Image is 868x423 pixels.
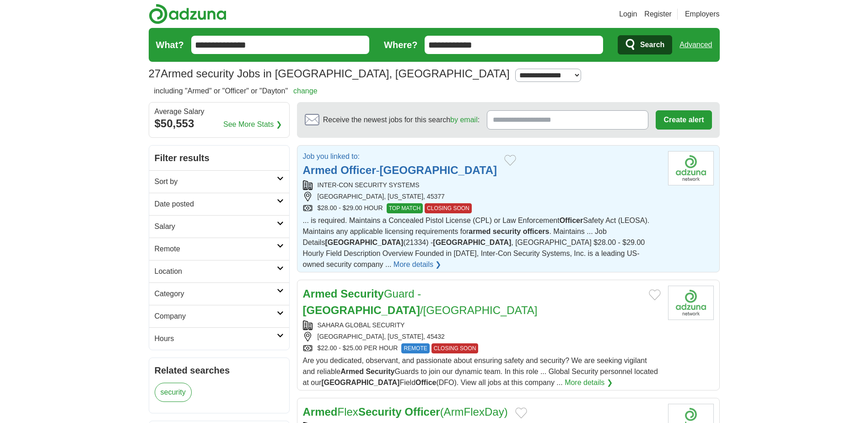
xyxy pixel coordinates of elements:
span: REMOTE [401,343,429,353]
strong: armed [469,228,491,235]
h2: Remote [155,244,277,255]
a: More details ❯ [565,377,613,388]
a: Salary [149,215,289,238]
strong: Officer [560,217,583,224]
a: Company [149,305,289,327]
h2: Location [155,266,277,277]
button: Search [618,35,672,54]
a: Employers [685,9,720,20]
strong: Armed [303,164,338,176]
span: Search [640,36,664,54]
h2: Hours [155,333,277,344]
a: See More Stats ❯ [223,119,282,130]
strong: Officer [404,406,440,418]
h2: Category [155,288,277,299]
span: 27 [149,65,161,82]
span: TOP MATCH [387,203,423,213]
button: Create alert [656,110,712,130]
strong: Office [415,379,436,386]
h1: Armed security Jobs in [GEOGRAPHIC_DATA], [GEOGRAPHIC_DATA] [149,67,510,80]
strong: [GEOGRAPHIC_DATA] [433,239,511,246]
p: Job you linked to: [303,151,497,162]
button: Add to favorite jobs [515,407,527,418]
strong: Security [366,368,394,375]
span: CLOSING SOON [431,343,479,353]
a: Advanced [679,36,712,54]
span: CLOSING SOON [425,203,472,213]
h2: Related searches [155,363,284,377]
div: [GEOGRAPHIC_DATA], [US_STATE], 45432 [303,332,661,342]
h2: Sort by [155,176,277,187]
strong: Armed [303,406,338,418]
label: Where? [384,38,417,52]
a: Armed Officer-[GEOGRAPHIC_DATA] [303,164,497,176]
img: Adzuna logo [149,4,226,24]
strong: [GEOGRAPHIC_DATA] [303,304,420,316]
strong: officers [523,228,550,235]
div: Average Salary [155,108,284,115]
a: Date posted [149,193,289,215]
a: Location [149,260,289,282]
strong: [GEOGRAPHIC_DATA] [321,379,399,386]
img: Company logo [668,151,714,185]
strong: Armed [303,287,338,300]
a: security [155,383,192,402]
a: Remote [149,238,289,260]
h2: Date posted [155,199,277,210]
a: Armed SecurityGuard -[GEOGRAPHIC_DATA]/[GEOGRAPHIC_DATA] [303,287,538,316]
a: Hours [149,327,289,350]
a: Category [149,282,289,305]
a: change [293,87,318,95]
div: $22.00 - $25.00 PER HOUR [303,343,661,353]
div: [GEOGRAPHIC_DATA], [US_STATE], 45377 [303,192,661,201]
h2: including "Armed" or "Officer" or "Dayton" [154,86,318,97]
div: INTER-CON SECURITY SYSTEMS [303,180,661,190]
div: SAHARA GLOBAL SECURITY [303,320,661,330]
a: ArmedFlexSecurity Officer(ArmFlexDay) [303,406,508,418]
div: $28.00 - $29.00 HOUR [303,203,661,213]
a: More details ❯ [394,259,442,270]
strong: Armed [340,368,364,375]
span: ... is required. Maintains a Concealed Pistol License (CPL) or Law Enforcement Safety Act (LEOSA)... [303,217,650,268]
span: Receive the newest jobs for this search : [323,114,480,125]
a: by email [450,116,478,124]
div: $50,553 [155,115,284,132]
span: Are you dedicated, observant, and passionate about ensuring safety and security? We are seeking v... [303,357,658,386]
strong: [GEOGRAPHIC_DATA] [380,164,497,176]
img: Company logo [668,286,714,320]
a: Sort by [149,170,289,193]
button: Add to favorite jobs [504,155,516,166]
strong: Security [340,287,384,300]
a: Register [644,9,672,20]
label: What? [156,38,184,52]
strong: [GEOGRAPHIC_DATA] [325,239,403,246]
strong: Security [358,406,402,418]
h2: Salary [155,221,277,232]
h2: Filter results [149,146,289,170]
a: Login [619,9,637,20]
h2: Company [155,311,277,322]
button: Add to favorite jobs [649,289,661,300]
strong: Officer [340,164,376,176]
strong: security [493,228,521,235]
